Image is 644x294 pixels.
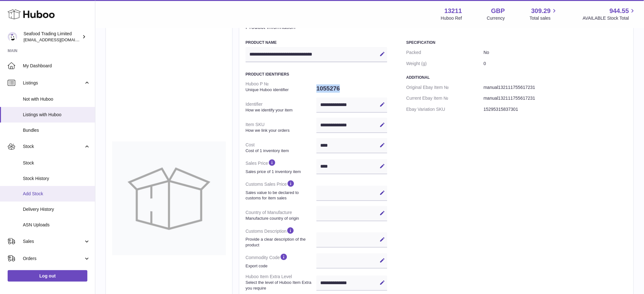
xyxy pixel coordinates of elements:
[246,177,316,203] dt: Customs Sales Price
[23,176,90,182] span: Stock History
[8,32,17,42] img: internalAdmin-13211@internal.huboo.com
[246,263,315,269] strong: Export code
[246,250,316,271] dt: Commodity Code
[406,93,484,104] dt: Current Ebay Item №
[484,82,627,93] dd: manual132111755617231
[246,224,316,250] dt: Customs Description
[246,156,316,177] dt: Sales Price
[406,58,484,69] dt: Weight (g)
[23,160,90,166] span: Stock
[23,238,84,244] span: Sales
[530,7,558,21] a: 309.29 Total sales
[444,7,462,15] strong: 13211
[246,271,316,293] dt: Huboo Item Extra Level
[23,256,84,262] span: Orders
[246,128,315,133] strong: How we link your orders
[23,144,84,150] span: Stock
[583,7,636,21] a: 944.55 AVAILABLE Stock Total
[23,191,90,197] span: Add Stock
[246,78,316,95] dt: Huboo P №
[406,47,484,58] dt: Packed
[246,139,316,156] dt: Cost
[24,37,93,42] span: [EMAIL_ADDRESS][DOMAIN_NAME]
[246,280,315,291] strong: Select the level of Huboo Item Extra you require
[530,15,558,21] span: Total sales
[23,63,90,69] span: My Dashboard
[23,206,90,212] span: Delivery History
[610,7,629,15] span: 944.55
[316,82,387,95] dd: 1055276
[23,96,90,102] span: Not with Huboo
[112,142,226,255] img: no-photo-large.jpg
[406,82,484,93] dt: Original Ebay Item №
[484,104,627,115] dd: 15295315837301
[491,7,505,15] strong: GBP
[246,87,315,93] strong: Unique Huboo identifier
[484,58,627,69] dd: 0
[23,127,90,133] span: Bundles
[441,15,462,21] div: Huboo Ref
[583,15,636,21] span: AVAILABLE Stock Total
[531,7,551,15] span: 309.29
[487,15,505,21] div: Currency
[23,80,84,86] span: Listings
[246,190,315,201] strong: Sales value to be declared to customs for item sales
[246,216,315,221] strong: Manufacture country of origin
[246,207,316,224] dt: Country of Manufacture
[246,237,315,248] strong: Provide a clear description of the product
[406,75,627,80] h3: Additional
[246,40,387,45] h3: Product Name
[246,119,316,136] dt: Item SKU
[484,93,627,104] dd: manual132111755617231
[484,47,627,58] dd: No
[246,99,316,115] dt: Identifier
[246,72,387,77] h3: Product Identifiers
[23,112,90,118] span: Listings with Huboo
[406,104,484,115] dt: Ebay Variation SKU
[246,169,315,175] strong: Sales price of 1 inventory item
[406,40,627,45] h3: Specification
[24,31,81,43] div: Seafood Trading Limited
[246,148,315,154] strong: Cost of 1 inventory item
[8,270,87,282] a: Log out
[246,107,315,113] strong: How we identify your item
[23,222,90,228] span: ASN Uploads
